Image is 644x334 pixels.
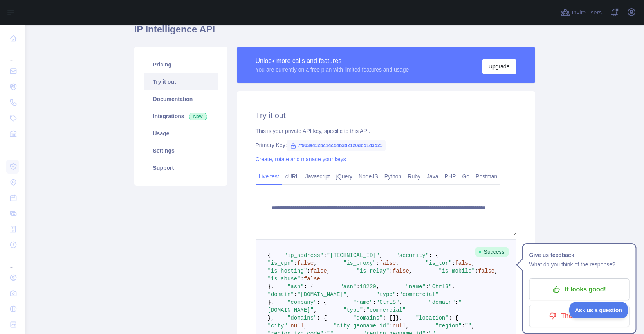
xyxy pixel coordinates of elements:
span: false [310,268,327,274]
h1: IP Intelligence API [134,23,535,42]
span: "commercial" [366,307,406,313]
span: : { [449,315,458,321]
span: false [478,268,494,274]
span: "is_abuse" [268,276,301,282]
a: Java [424,170,442,183]
span: , [314,307,317,313]
span: : [356,284,359,290]
a: cURL [282,170,302,183]
a: Ruby [404,170,424,183]
span: "domain" [268,291,294,298]
span: "name" [406,284,425,290]
span: : [363,307,366,313]
span: , [304,323,307,329]
div: ... [6,47,19,63]
span: "type" [343,307,363,313]
div: This is your private API key, specific to this API. [256,127,516,135]
span: , [376,284,379,290]
p: What do you think of the response? [529,260,630,269]
h1: Give us feedback [529,250,630,260]
span: : [452,260,455,266]
div: You are currently on a free plan with limited features and usage [256,66,409,74]
span: false [455,260,471,266]
span: : [455,299,458,305]
span: : { [317,299,327,305]
div: ... [6,253,19,269]
span: "is_tor" [426,260,452,266]
span: "location" [416,315,449,321]
div: ... [6,142,19,158]
span: "CtrlS" [376,299,399,305]
span: , [452,284,455,290]
span: false [393,268,409,274]
span: , [406,323,409,329]
span: "" [465,323,472,329]
span: , [471,260,474,266]
span: Success [475,247,509,257]
span: }, [268,299,274,305]
span: "CtrlS" [429,284,452,290]
a: Try it out [144,73,218,90]
span: "city_geoname_id" [334,323,390,329]
a: Integrations New [144,108,218,125]
span: null [290,323,304,329]
span: : [475,268,478,274]
a: Support [144,159,218,176]
a: Python [381,170,405,183]
span: { [268,252,271,259]
a: Pricing [144,56,218,73]
span: : [426,284,429,290]
span: "company" [287,299,317,305]
a: Go [459,170,473,183]
span: "is_vpn" [268,260,294,266]
button: Invite users [559,6,603,19]
span: }, [268,315,274,321]
span: "is_hosting" [268,268,307,274]
span: , [399,299,402,305]
span: , [327,268,330,274]
span: : { [304,284,314,290]
span: , [314,260,317,266]
span: : [396,291,399,298]
span: "is_mobile" [438,268,474,274]
span: "commercial" [399,291,439,298]
span: "security" [396,252,429,259]
span: "domain" [429,299,455,305]
span: : [376,260,379,266]
span: : [294,260,297,266]
span: "[DOMAIN_NAME]" [297,291,346,298]
div: Primary Key: [256,141,516,149]
span: , [471,323,474,329]
span: : [323,252,327,259]
span: false [379,260,396,266]
h2: Try it out [256,110,516,121]
span: 18229 [360,284,376,290]
span: , [346,291,350,298]
span: , [409,268,412,274]
span: "is_relay" [356,268,389,274]
span: null [393,323,406,329]
span: : [462,323,465,329]
div: Unlock more calls and features [256,56,409,66]
a: NodeJS [355,170,381,183]
span: "region" [435,323,462,329]
a: jQuery [333,170,355,183]
a: Settings [144,142,218,159]
span: "type" [376,291,396,298]
span: : [389,323,392,329]
span: : [307,268,310,274]
span: }, [268,284,274,290]
span: : [294,291,297,298]
button: Upgrade [482,59,516,74]
span: "ip_address" [284,252,324,259]
span: , [494,268,498,274]
span: New [189,113,207,120]
a: Postman [473,170,500,183]
iframe: Toggle Customer Support [569,302,628,318]
span: "asn" [287,284,304,290]
a: Documentation [144,90,218,108]
span: : [301,276,304,282]
a: Create, rotate and manage your keys [256,156,346,162]
span: "[TECHNICAL_ID]" [327,252,379,259]
span: : [287,323,290,329]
